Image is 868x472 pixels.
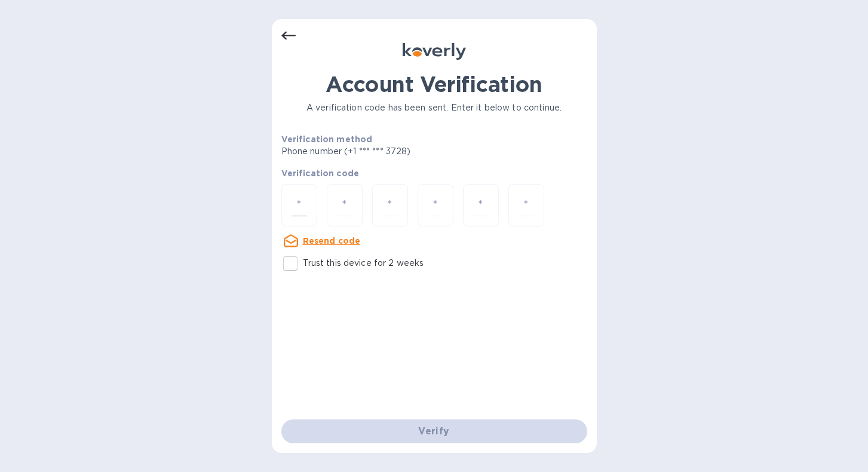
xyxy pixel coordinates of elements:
b: Verification method [281,134,373,144]
p: Phone number (+1 *** *** 3728) [281,145,502,158]
p: A verification code has been sent. Enter it below to continue. [281,102,587,114]
h1: Account Verification [281,72,587,97]
u: Resend code [303,236,361,246]
p: Trust this device for 2 weeks [303,257,424,269]
p: Verification code [281,167,587,179]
